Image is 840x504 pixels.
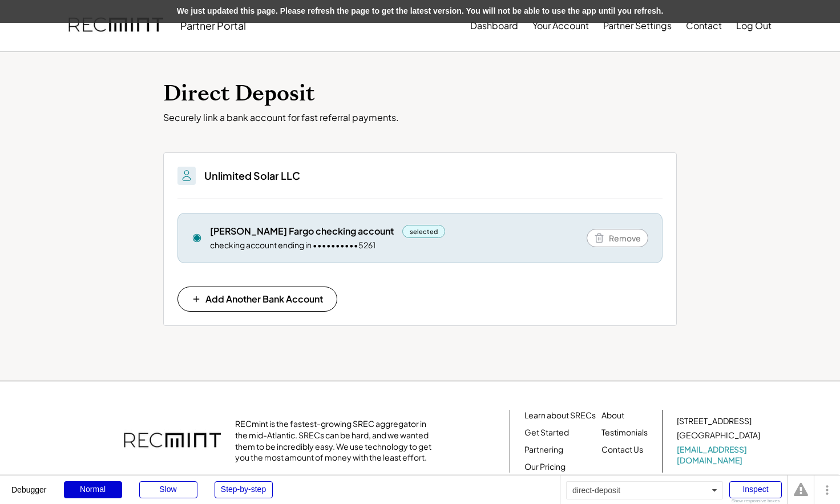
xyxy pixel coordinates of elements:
[524,410,596,421] a: Learn about SRECs
[677,416,752,427] div: [STREET_ADDRESS]
[729,481,782,498] div: Inspect
[204,169,300,182] h3: Unlimited Solar LLC
[210,225,394,237] div: [PERSON_NAME] Fargo checking account
[235,418,438,463] div: RECmint is the fastest-growing SREC aggregator in the mid-Atlantic. SRECs can be hard, and we wan...
[180,19,246,32] div: Partner Portal
[601,444,643,455] a: Contact Us
[587,229,648,247] button: Remove
[524,427,569,438] a: Get Started
[601,410,624,421] a: About
[603,14,672,37] button: Partner Settings
[524,444,563,455] a: Partnering
[215,481,273,498] div: Step-by-step
[68,6,163,45] img: recmint-logotype%403x.png
[210,240,375,251] div: checking account ending in ••••••••••5261
[729,499,782,503] div: Show responsive boxes
[163,80,677,107] h1: Direct Deposit
[609,234,641,242] span: Remove
[524,461,566,473] a: Our Pricing
[124,421,221,461] img: recmint-logotype%403x.png
[139,481,197,498] div: Slow
[205,295,323,304] span: Add Another Bank Account
[180,169,193,183] img: People.svg
[470,14,518,37] button: Dashboard
[686,14,722,37] button: Contact
[566,481,723,499] div: direct-deposit
[177,287,337,312] button: Add Another Bank Account
[677,430,760,441] div: [GEOGRAPHIC_DATA]
[11,475,47,494] div: Debugger
[736,14,772,37] button: Log Out
[677,444,762,466] a: [EMAIL_ADDRESS][DOMAIN_NAME]
[402,225,445,238] div: selected
[532,14,589,37] button: Your Account
[601,427,648,438] a: Testimonials
[64,481,122,498] div: Normal
[163,112,677,124] div: Securely link a bank account for fast referral payments.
